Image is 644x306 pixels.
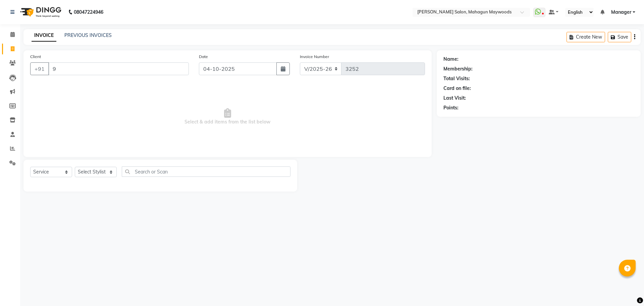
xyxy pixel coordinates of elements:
span: Manager [611,9,631,16]
button: Save [608,32,631,42]
div: Total Visits: [443,75,470,82]
span: Select & add items from the list below [30,83,425,150]
input: Search or Scan [122,166,290,177]
a: INVOICE [32,30,56,42]
button: Create New [567,32,605,42]
div: Membership: [443,65,473,72]
div: Last Visit: [443,95,466,102]
label: Client [30,54,41,60]
div: Name: [443,56,459,63]
button: +91 [30,62,49,75]
a: PREVIOUS INVOICES [64,32,112,38]
img: logo [17,3,63,21]
b: 08047224946 [74,3,103,21]
label: Invoice Number [300,54,329,60]
div: Points: [443,104,459,111]
input: Search by Name/Mobile/Email/Code [48,62,189,75]
div: Card on file: [443,85,471,92]
label: Date [199,54,208,60]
